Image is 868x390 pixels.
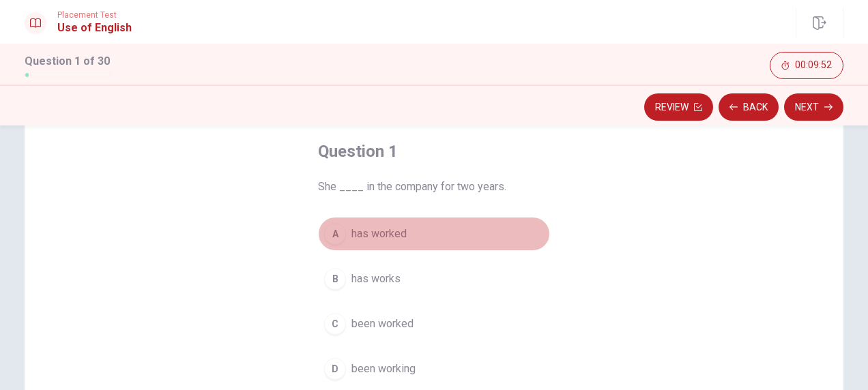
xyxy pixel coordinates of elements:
[351,271,401,287] span: has works
[324,358,346,380] div: D
[324,268,346,290] div: B
[351,226,407,242] span: has worked
[784,93,843,121] button: Next
[318,217,550,251] button: Ahas worked
[324,313,346,335] div: C
[57,20,132,36] h1: Use of English
[351,361,416,377] span: been working
[770,52,843,79] button: 00:09:52
[57,10,132,20] span: Placement Test
[318,140,550,162] h4: Question 1
[318,352,550,386] button: Dbeen working
[644,93,713,121] button: Review
[318,307,550,341] button: Cbeen worked
[318,179,550,195] span: She ____ in the company for two years.
[719,93,779,121] button: Back
[351,316,414,332] span: been worked
[318,262,550,296] button: Bhas works
[795,60,832,71] span: 00:09:52
[25,53,112,70] h1: Question 1 of 30
[324,223,346,245] div: A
